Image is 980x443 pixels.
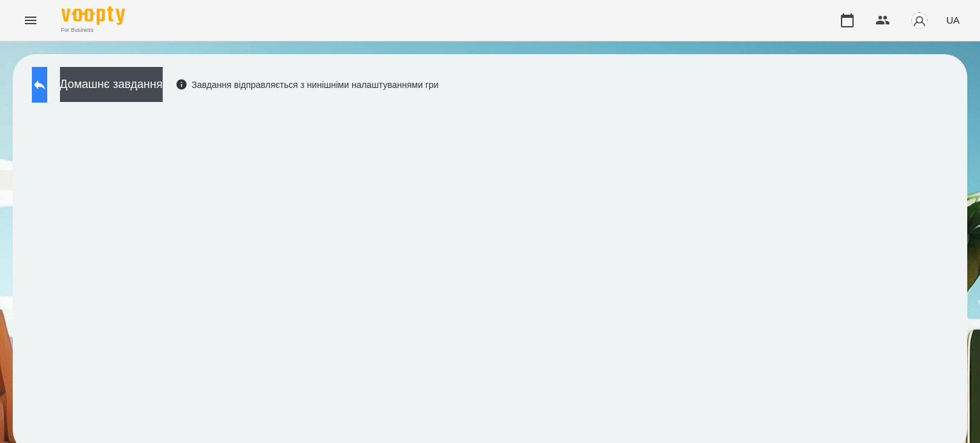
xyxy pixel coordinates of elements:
button: Домашнє завдання [60,67,163,102]
div: Завдання відправляється з нинішніми налаштуваннями гри [175,78,439,91]
span: For Business [61,26,125,34]
img: avatar_s.png [910,11,928,29]
span: UA [946,13,960,27]
button: Menu [15,5,46,36]
img: Voopty Logo [61,6,125,25]
button: UA [941,8,965,32]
